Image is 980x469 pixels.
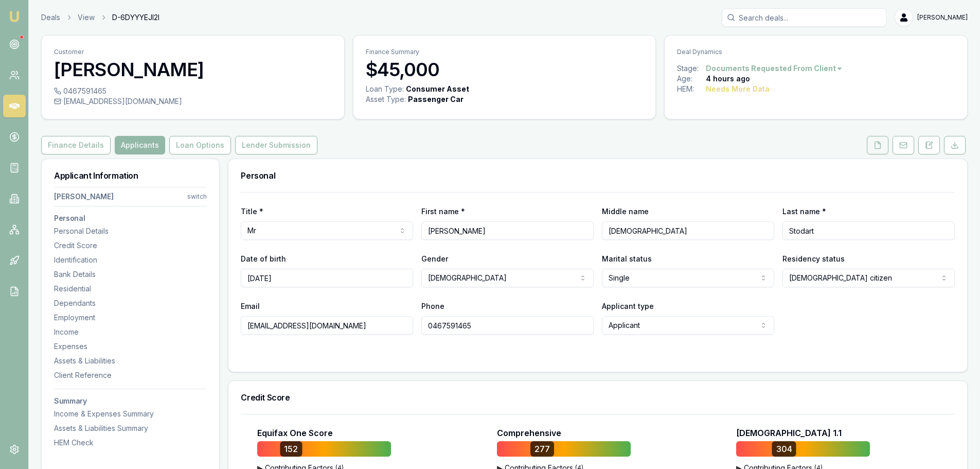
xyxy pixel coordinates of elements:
[54,438,207,448] div: HEM Check
[366,48,644,56] p: Finance Summary
[366,84,404,94] div: Loan Type:
[241,254,286,263] label: Date of birth
[706,84,770,94] div: Needs More Data
[78,12,95,23] a: View
[602,302,654,310] label: Applicant type
[54,96,332,107] div: [EMAIL_ADDRESS][DOMAIN_NAME]
[54,269,207,280] div: Bank Details
[736,427,842,439] p: [DEMOGRAPHIC_DATA] 1.1
[54,192,114,202] div: [PERSON_NAME]
[602,254,652,263] label: Marital status
[54,341,207,352] div: Expenses
[602,207,649,216] label: Middle name
[782,207,826,216] label: Last name *
[241,171,955,180] h3: Personal
[54,48,332,56] p: Customer
[113,136,167,154] a: Applicants
[54,226,207,236] div: Personal Details
[54,284,207,294] div: Residential
[280,441,302,457] div: 152
[54,356,207,366] div: Assets & Liabilities
[241,207,263,216] label: Title *
[677,74,706,84] div: Age:
[54,327,207,337] div: Income
[677,84,706,94] div: HEM:
[241,302,260,310] label: Email
[235,136,317,154] button: Lender Submission
[366,59,644,80] h3: $45,000
[54,312,207,323] div: Employment
[54,298,207,308] div: Dependants
[421,207,465,216] label: First name *
[41,12,60,23] a: Deals
[677,63,706,74] div: Stage:
[54,86,332,96] div: 0467591465
[8,10,21,23] img: emu-icon-u.png
[169,136,231,154] button: Loan Options
[112,12,159,23] span: D-6DYYYEJI2I
[772,441,796,457] div: 304
[257,427,333,439] p: Equifax One Score
[421,254,448,263] label: Gender
[233,136,319,154] a: Lender Submission
[722,8,886,27] input: Search deals
[241,269,413,287] input: DD/MM/YYYY
[54,240,207,251] div: Credit Score
[41,136,111,154] button: Finance Details
[54,171,207,180] h3: Applicant Information
[917,13,968,22] span: [PERSON_NAME]
[530,441,554,457] div: 277
[241,393,955,402] h3: Credit Score
[421,316,594,335] input: 0431 234 567
[408,94,464,105] div: Passenger Car
[677,48,955,56] p: Deal Dynamics
[54,397,207,405] h3: Summary
[167,136,233,154] a: Loan Options
[421,302,444,310] label: Phone
[115,136,165,154] button: Applicants
[54,423,207,433] div: Assets & Liabilities Summary
[706,63,843,74] button: Documents Requested From Client
[782,254,845,263] label: Residency status
[41,136,113,154] a: Finance Details
[54,255,207,265] div: Identification
[41,12,159,23] nav: breadcrumb
[54,370,207,380] div: Client Reference
[54,215,207,222] h3: Personal
[54,409,207,419] div: Income & Expenses Summary
[706,74,750,84] div: 4 hours ago
[187,193,207,201] div: switch
[54,59,332,80] h3: [PERSON_NAME]
[366,94,406,105] div: Asset Type :
[497,427,561,439] p: Comprehensive
[406,84,469,94] div: Consumer Asset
